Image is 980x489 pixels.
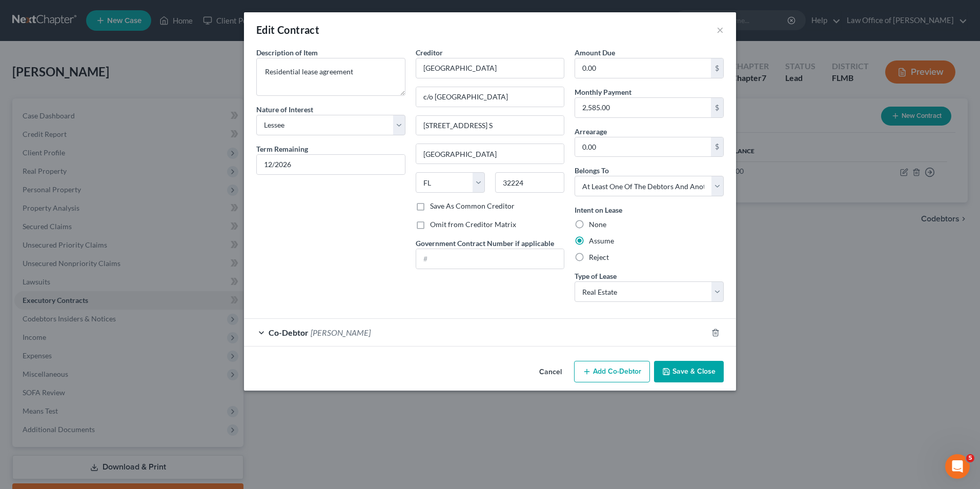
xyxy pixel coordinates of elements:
[416,48,443,57] span: Creditor
[416,87,564,107] input: Enter address...
[269,328,309,337] span: Co-Debtor
[711,58,723,78] div: $
[575,166,609,175] span: Belongs To
[495,172,564,193] input: Enter zip..
[256,144,308,154] label: Term Remaining
[589,236,614,246] label: Assume
[575,137,711,157] input: 0.00
[966,454,974,462] span: 5
[589,219,606,230] label: None
[654,361,724,382] button: Save & Close
[256,104,313,115] label: Nature of Interest
[430,219,516,230] label: Omit from Creditor Matrix
[575,58,711,78] input: 0.00
[589,252,609,262] label: Reject
[575,47,615,58] label: Amount Due
[256,48,318,57] span: Description of Item
[257,155,405,174] input: --
[416,249,564,269] input: #
[575,87,631,97] label: Monthly Payment
[717,24,724,36] button: ×
[430,201,515,211] label: Save As Common Creditor
[311,328,371,337] span: [PERSON_NAME]
[416,144,564,164] input: Enter city...
[256,23,319,37] div: Edit Contract
[945,454,970,479] iframe: Intercom live chat
[711,98,723,117] div: $
[575,98,711,117] input: 0.00
[416,58,565,78] input: Search creditor by name...
[574,361,650,382] button: Add Co-Debtor
[416,238,554,249] label: Government Contract Number if applicable
[416,116,564,135] input: Apt, Suite, etc...
[531,362,570,382] button: Cancel
[575,205,622,215] label: Intent on Lease
[575,272,617,280] span: Type of Lease
[711,137,723,157] div: $
[575,126,607,137] label: Arrearage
